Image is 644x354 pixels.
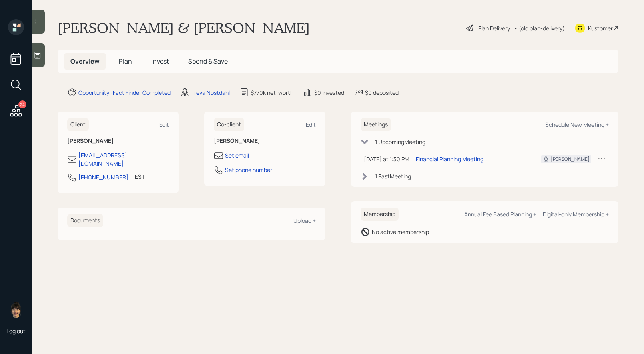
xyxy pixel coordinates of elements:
div: Edit [159,121,169,128]
div: $0 invested [314,88,344,97]
div: 1 Past Meeting [375,172,411,180]
div: [PHONE_NUMBER] [78,173,128,181]
img: treva-nostdahl-headshot.png [8,302,24,318]
div: Treva Nostdahl [191,88,230,97]
h1: [PERSON_NAME] & [PERSON_NAME] [58,19,310,37]
div: Kustomer [588,24,613,32]
div: Opportunity · Fact Finder Completed [78,88,171,97]
div: Digital-only Membership + [543,210,609,218]
div: 24 [18,100,26,108]
div: Log out [6,327,26,335]
h6: Documents [67,214,103,227]
div: $0 deposited [365,88,399,97]
div: • (old plan-delivery) [514,24,565,32]
div: Financial Planning Meeting [416,155,483,163]
span: Spend & Save [188,57,228,66]
span: Overview [70,57,100,66]
h6: Co-client [214,118,244,131]
span: Plan [119,57,132,66]
div: Set phone number [225,166,272,174]
div: Set email [225,151,249,160]
div: [EMAIL_ADDRESS][DOMAIN_NAME] [78,151,169,168]
h6: Client [67,118,89,131]
h6: [PERSON_NAME] [67,138,169,144]
div: Upload + [293,217,316,224]
div: Schedule New Meeting + [545,121,609,128]
span: Invest [151,57,169,66]
div: EST [135,172,145,181]
div: $770k net-worth [251,88,293,97]
div: [PERSON_NAME] [551,156,590,163]
div: No active membership [372,228,429,236]
div: Plan Delivery [478,24,510,32]
h6: Meetings [361,118,391,131]
div: Annual Fee Based Planning + [464,210,536,218]
div: [DATE] at 1:30 PM [364,155,409,163]
h6: [PERSON_NAME] [214,138,316,144]
h6: Membership [361,208,399,221]
div: 1 Upcoming Meeting [375,138,425,146]
div: Edit [306,121,316,128]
